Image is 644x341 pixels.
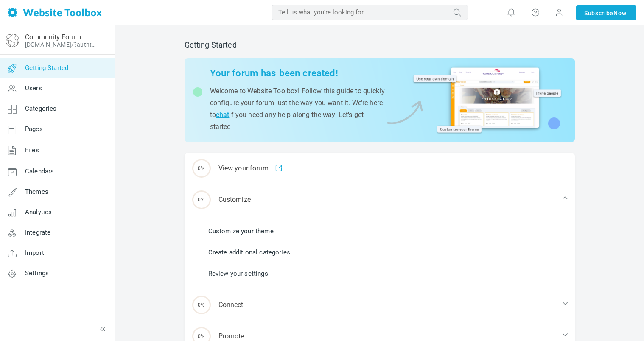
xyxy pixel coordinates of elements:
span: 0% [192,190,211,209]
span: 0% [192,296,211,314]
span: Integrate [25,229,50,236]
span: Getting Started [25,64,68,72]
span: Categories [25,105,57,112]
span: Settings [25,269,49,277]
div: Connect [185,289,575,321]
a: Create additional categories [208,248,290,257]
span: Calendars [25,168,54,175]
span: Users [25,84,42,92]
a: Customize your theme [208,226,274,236]
a: 0% View your forum [185,153,575,184]
a: Review your settings [208,269,268,278]
p: Welcome to Website Toolbox! Follow this guide to quickly configure your forum just the way you wa... [210,85,385,133]
div: Customize [185,184,575,215]
div: View your forum [185,153,575,184]
input: Tell us what you're looking for [272,5,468,20]
span: Import [25,249,44,257]
span: Files [25,146,39,154]
h2: Getting Started [185,40,575,50]
a: chat [216,111,230,119]
h2: Your forum has been created! [210,67,385,79]
span: 0% [192,159,211,178]
span: Now! [613,8,628,18]
a: Community Forum [25,33,81,41]
a: SubscribeNow! [576,5,636,20]
a: [DOMAIN_NAME]/?authtoken=3be2291c1d9ff95746608813d0445ebc&rememberMe=1 [25,41,99,48]
span: Analytics [25,208,52,216]
span: Themes [25,188,48,196]
img: globe-icon.png [6,34,19,47]
span: Pages [25,125,43,133]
